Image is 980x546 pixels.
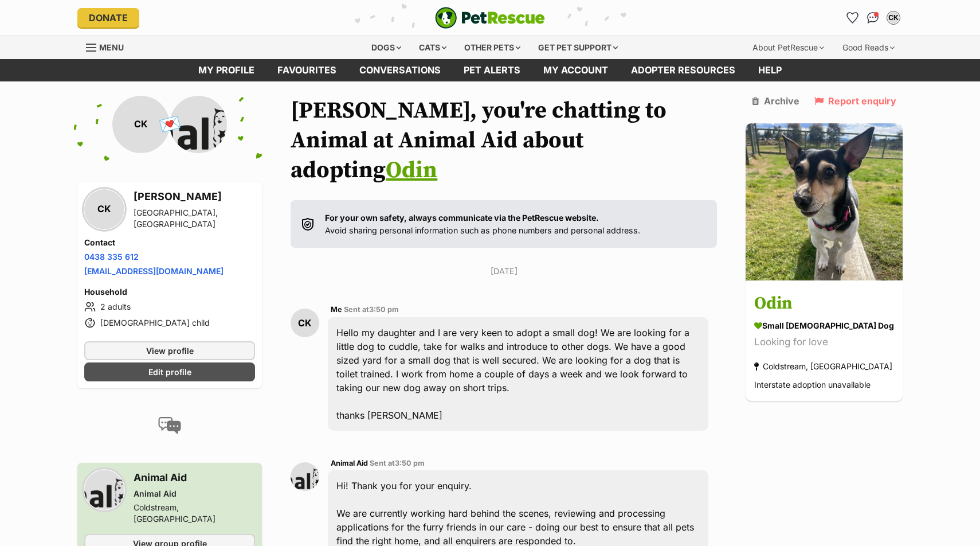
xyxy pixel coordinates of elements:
span: 3:50 pm [395,459,425,467]
div: Coldstream, [GEOGRAPHIC_DATA] [134,502,255,525]
div: Coldstream, [GEOGRAPHIC_DATA] [754,358,892,374]
span: Animal Aid [331,459,368,467]
div: small [DEMOGRAPHIC_DATA] Dog [754,319,894,331]
span: View profile [146,345,194,357]
a: Archive [752,96,799,106]
a: Edit profile [84,362,255,381]
h3: Animal Aid [134,470,255,486]
div: CK [112,96,170,153]
img: conversation-icon-4a6f8262b818ee0b60e3300018af0b2d0b884aa5de6e9bcb8d3d4eeb1a70a7c4.svg [158,417,181,434]
span: Me [331,305,342,314]
a: Help [747,59,793,81]
img: logo-e224e6f780fb5917bec1dbf3a21bbac754714ae5b6737aabdf751b685950b380.svg [435,7,545,29]
img: chat-41dd97257d64d25036548639549fe6c8038ab92f7586957e7f3b1b290dea8141.svg [867,12,879,24]
span: Sent at [344,305,399,314]
a: Favourites [843,9,861,27]
a: conversations [348,59,452,81]
span: 3:50 pm [369,305,399,314]
span: Sent at [370,459,425,467]
a: Adopter resources [620,59,747,81]
div: Dogs [363,36,409,59]
div: Good Reads [834,36,903,59]
div: CK [888,12,899,24]
span: 💌 [157,112,183,136]
div: Other pets [456,36,528,59]
img: Odin [746,123,903,280]
span: Menu [99,42,124,52]
img: Animal Aid profile pic [170,96,227,153]
li: 2 adults [84,300,255,314]
span: Edit profile [148,366,191,378]
ul: Account quick links [843,9,903,27]
div: Get pet support [530,36,626,59]
a: Odin [386,156,437,185]
a: Report enquiry [814,96,896,106]
a: Conversations [864,9,882,27]
div: Cats [411,36,454,59]
h1: [PERSON_NAME], you're chatting to Animal at Animal Aid about adopting [291,96,717,185]
h4: Contact [84,237,255,248]
strong: For your own safety, always communicate via the PetRescue website. [325,213,599,223]
a: My profile [187,59,266,81]
h4: Household [84,286,255,298]
p: Avoid sharing personal information such as phone numbers and personal address. [325,212,640,236]
div: CK [291,309,319,337]
h3: [PERSON_NAME] [134,189,255,205]
img: Animal Aid profile pic [84,470,124,510]
div: CK [84,189,124,229]
img: Animal Aid profile pic [291,462,319,491]
li: [DEMOGRAPHIC_DATA] child [84,316,255,330]
div: Animal Aid [134,488,255,500]
a: [EMAIL_ADDRESS][DOMAIN_NAME] [84,266,224,276]
a: Favourites [266,59,348,81]
a: Menu [86,36,132,57]
p: [DATE] [291,265,717,277]
h3: Odin [754,291,894,317]
a: PetRescue [435,7,545,29]
div: Hello my daughter and I are very keen to adopt a small dog! We are looking for a little dog to cu... [328,317,708,431]
div: Looking for love [754,334,894,350]
a: 0438 335 612 [84,252,139,262]
button: My account [884,9,903,27]
span: Interstate adoption unavailable [754,380,871,389]
a: My account [532,59,620,81]
div: [GEOGRAPHIC_DATA], [GEOGRAPHIC_DATA] [134,207,255,230]
a: Pet alerts [452,59,532,81]
a: View profile [84,341,255,360]
div: About PetRescue [744,36,832,59]
a: Donate [77,8,139,28]
a: Odin small [DEMOGRAPHIC_DATA] Dog Looking for love Coldstream, [GEOGRAPHIC_DATA] Interstate adopt... [746,282,903,401]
